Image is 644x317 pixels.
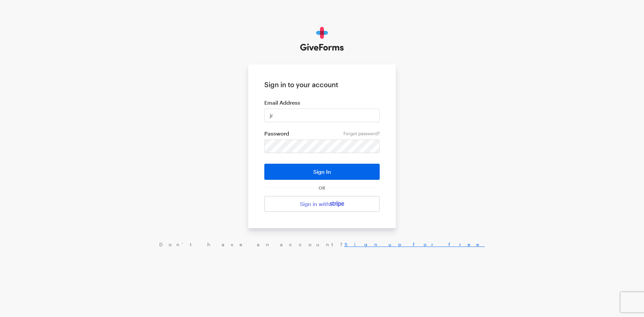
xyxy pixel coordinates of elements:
img: stripe-07469f1003232ad58a8838275b02f7af1ac9ba95304e10fa954b414cd571f63b.svg [330,201,344,207]
label: Email Address [264,99,380,106]
h1: Sign in to your account [264,81,380,89]
button: Sign In [264,164,380,180]
a: Forgot password? [343,131,380,136]
label: Password [264,130,380,137]
span: OR [317,185,327,191]
img: GiveForms [300,27,344,51]
a: Sign in with [264,196,380,212]
a: Sign up for free [344,242,485,247]
div: Don’t have an account? [7,242,637,248]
